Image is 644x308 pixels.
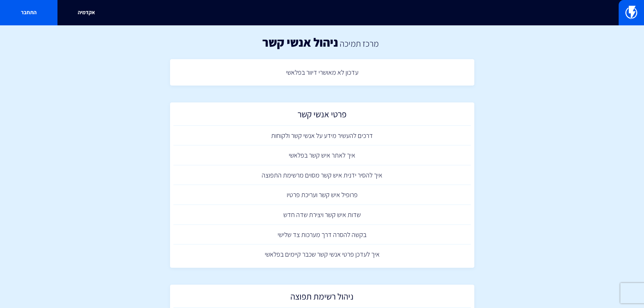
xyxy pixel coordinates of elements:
[173,288,471,308] a: ניהול רשימת תפוצה
[173,126,471,146] a: דרכים להעשיר מידע על אנשי קשר ולקוחות
[173,165,471,185] a: איך להסיר ידנית איש קשר מסוים מרשימת התפוצה
[173,244,471,264] a: איך לעדכן פרטי אנשי קשר שכבר קיימים בפלאשי
[173,185,471,205] a: פרופיל איש קשר ועריכת פרטיו
[177,291,468,305] h2: ניהול רשימת תפוצה
[173,225,471,245] a: בקשה להסרה דרך מערכות צד שלישי
[170,5,474,21] input: חיפוש מהיר...
[173,145,471,165] a: איך לאתר איש קשר בפלאשי
[173,205,471,225] a: שדות איש קשר ויצירת שדה חדש
[173,63,471,82] a: עדכון לא מאושרי דיוור בפלאשי
[262,35,338,49] h1: ניהול אנשי קשר
[173,106,471,126] a: פרטי אנשי קשר
[340,38,379,49] a: מרכז תמיכה
[177,109,468,122] h2: פרטי אנשי קשר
